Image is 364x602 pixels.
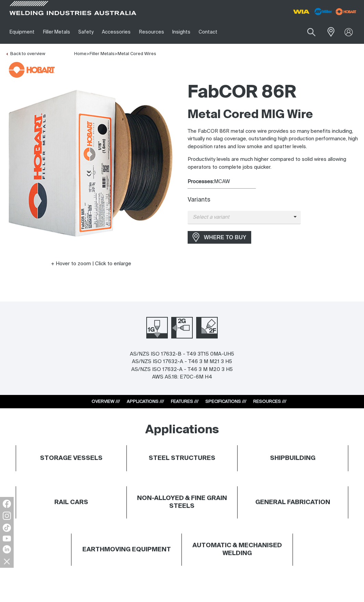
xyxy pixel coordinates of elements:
[74,52,86,56] span: Home
[291,24,323,40] input: Product name or item number...
[3,524,11,532] img: TikTok
[3,500,11,508] img: Facebook
[188,107,359,123] h2: Metal Cored MIG Wire
[39,20,74,44] a: Filler Metals
[5,52,45,56] a: Back to overview of Metal Cored Wires
[127,399,164,404] a: APPLICATIONS ///
[3,512,11,520] img: Instagram
[54,499,88,507] h4: RAIL CARS
[74,20,98,44] a: Safety
[168,20,194,44] a: Insights
[3,536,11,541] img: YouTube
[90,52,114,56] a: Filler Metals
[9,62,55,78] img: Hobart
[241,454,345,462] h4: SHIPBUILDING
[47,260,135,268] button: Hover to zoom | Click to enlarge
[145,423,219,438] h2: Applications
[5,78,176,249] img: FabCOR 86R
[118,52,156,56] a: Metal Cored Wires
[188,214,294,221] span: Select a variant
[40,454,103,462] h4: STORAGE VESSELS
[194,20,221,44] a: Contact
[188,197,210,203] label: Variants
[185,542,289,558] h4: AUTOMATIC & MECHANISED WELDING
[188,82,359,104] h1: FabCOR 86R
[92,399,120,404] a: OVERVIEW ///
[86,52,90,56] span: >
[130,350,234,381] div: AS/NZS ISO 17632-B - T49 3T15 0MA-UH5 AS/NZS ISO 17632-A - T46 3 M M21 3 H5 AS/NZS ISO 17632-A - ...
[188,128,359,151] p: The FabCOR 86R metal core wire provides so many benefits including, virtually no slag coverage, o...
[200,232,251,243] span: WHERE TO BUY
[82,546,171,554] h4: EARTHMOVING EQUIPMENT
[149,454,215,462] h4: STEEL STRUCTURES
[188,179,214,184] strong: Processes:
[205,399,246,404] a: SPECIFICATIONS ///
[188,156,359,171] p: Productivity levels are much higher compared to solid wires allowing operators to complete jobs q...
[3,545,11,553] img: LinkedIn
[5,20,39,44] a: Equipment
[171,317,193,338] img: Welding Position 2G
[171,399,199,404] a: FEATURES ///
[300,24,323,40] button: Search products
[146,317,168,338] img: Welding Position 1G
[135,20,168,44] a: Resources
[5,20,270,44] nav: Main
[241,499,345,507] h4: GENERAL FABRICATION
[334,7,359,17] img: miller
[1,555,13,567] img: hide socials
[253,399,286,404] a: RESOURCES ///
[98,20,135,44] a: Accessories
[74,51,86,56] a: Home
[196,317,218,338] img: Welding Position 2F
[130,495,233,510] h4: NON-ALLOYED & FINE GRAIN STEELS
[188,178,359,186] div: MCAW
[188,231,252,244] a: WHERE TO BUY
[114,52,118,56] span: >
